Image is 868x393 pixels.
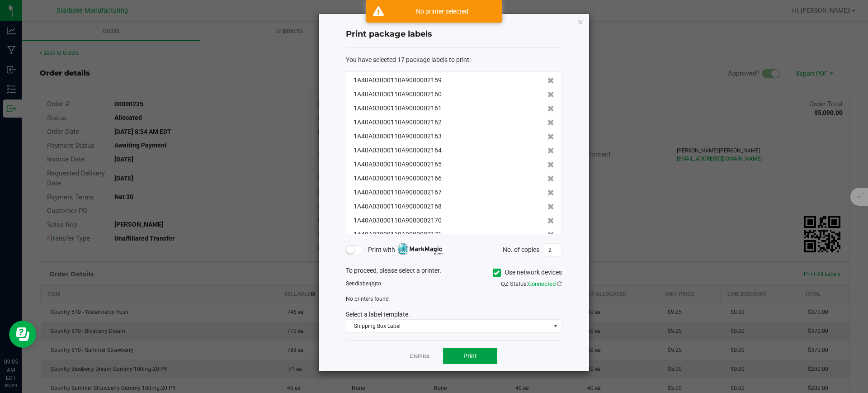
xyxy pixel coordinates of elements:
[443,348,497,364] button: Print
[410,352,429,360] a: Dismiss
[463,352,477,360] span: Print
[501,280,562,287] span: QZ Status:
[354,104,442,113] span: 1A40A03000110A9000002161
[354,160,442,169] span: 1A40A03000110A9000002165
[346,28,562,40] h4: Print package labels
[346,320,550,332] span: Shipping Box Label
[528,280,556,287] span: Connected
[354,146,442,155] span: 1A40A03000110A9000002164
[354,216,442,225] span: 1A40A03000110A9000002170
[354,90,442,99] span: 1A40A03000110A9000002160
[354,118,442,127] span: 1A40A03000110A9000002162
[354,132,442,141] span: 1A40A03000110A9000002163
[354,230,442,239] span: 1A40A03000110A9000002171
[354,188,442,197] span: 1A40A03000110A9000002167
[9,321,36,348] iframe: Resource center
[503,246,539,253] span: No. of copies
[346,55,562,65] div: :
[354,76,442,85] span: 1A40A03000110A9000002159
[368,244,443,256] span: Print with
[346,280,382,287] span: Send to:
[346,296,389,302] span: No printers found
[389,7,495,16] div: No printer selected
[493,268,562,277] label: Use network devices
[397,243,443,255] img: mark_magic_cybra.png
[339,310,569,319] div: Select a label template.
[354,202,442,211] span: 1A40A03000110A9000002168
[346,56,469,63] span: You have selected 17 package labels to print
[358,280,376,287] span: label(s)
[339,266,569,279] div: To proceed, please select a printer.
[354,174,442,183] span: 1A40A03000110A9000002166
